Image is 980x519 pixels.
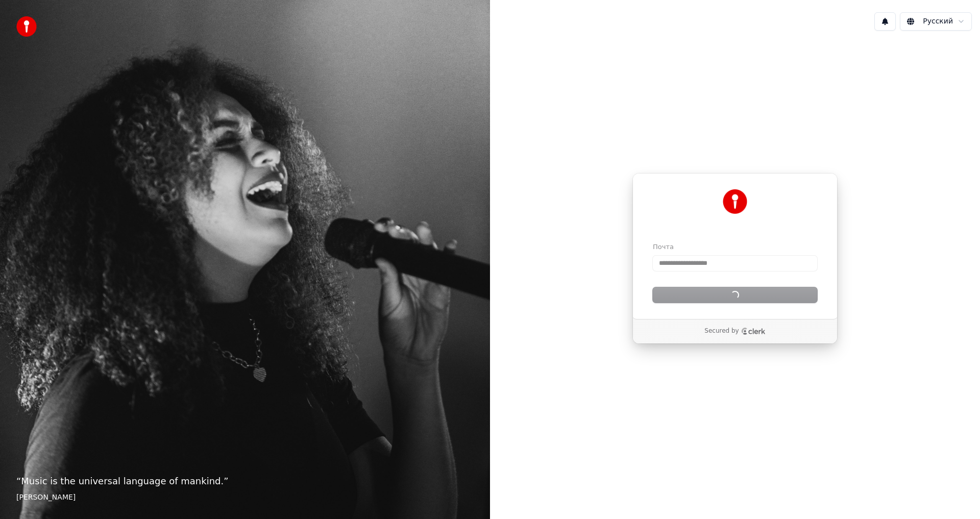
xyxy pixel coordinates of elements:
[741,328,766,335] a: Clerk logo
[16,16,37,37] img: youka
[16,492,474,503] footer: [PERSON_NAME]
[723,189,747,214] img: Youka
[704,327,739,335] p: Secured by
[16,474,474,488] p: “ Music is the universal language of mankind. ”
